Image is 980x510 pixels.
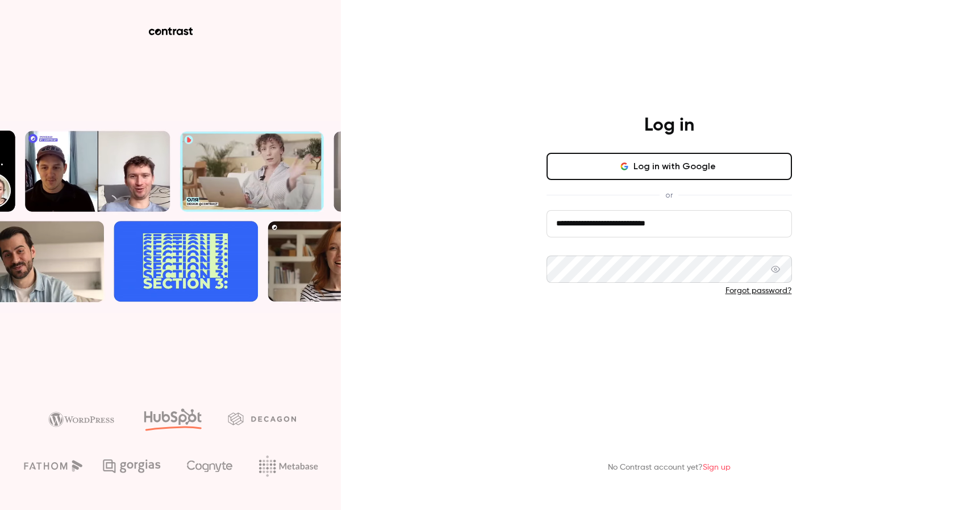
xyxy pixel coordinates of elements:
a: Forgot password? [725,287,792,295]
a: Sign up [703,463,731,471]
button: Log in [547,315,792,342]
span: or [660,189,678,201]
button: Log in with Google [547,153,792,180]
img: decagon [228,412,296,425]
p: No Contrast account yet? [608,462,731,474]
h4: Log in [644,114,694,137]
